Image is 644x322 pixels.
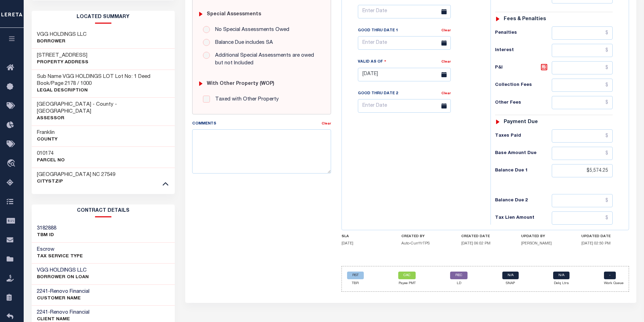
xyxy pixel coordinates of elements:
label: Comments [192,121,216,127]
p: Legal Description [37,87,170,94]
p: CUSTOMER Name [37,295,89,302]
input: $ [552,79,613,92]
input: $ [552,164,613,177]
p: SNAP [502,281,519,286]
p: Assessor [37,115,170,122]
h6: with Other Property (WOP) [207,81,274,87]
a: - [604,272,616,279]
h6: Other Fees [495,100,551,106]
span: 27549 [101,172,115,177]
p: Work Queue [604,281,623,286]
h4: CREATED DATE [461,234,509,239]
h6: Special Assessments [207,11,261,17]
a: Clear [441,60,451,64]
h3: VGG HOLDINGS LLC [37,31,87,38]
label: Balance Due includes SA [212,39,273,47]
h6: Balance Due 2 [495,198,551,203]
h4: UPDATED BY [521,234,569,239]
input: Enter Date [358,5,451,18]
h3: Escrow [37,246,83,253]
span: 2241 [37,289,48,294]
a: N/A [502,272,519,279]
label: Good Thru Date 2 [358,91,398,97]
p: TBR [347,281,364,286]
h3: Franklin [37,129,57,136]
h6: Fees & Penalties [504,16,546,22]
span: 2241 [37,310,48,315]
a: RST [347,272,364,279]
a: Clear [322,122,331,126]
label: No Special Assessments Owed [212,26,289,34]
input: Enter Date [358,68,451,81]
h3: [GEOGRAPHIC_DATA] - County - [GEOGRAPHIC_DATA] [37,101,170,115]
h6: Tax Lien Amount [495,215,551,221]
input: $ [552,61,613,74]
p: Delq Ltrs [553,281,570,286]
label: Valid as Of [358,58,386,65]
p: Tax Service Type [37,253,83,260]
i: travel_explore [7,159,18,168]
span: NC [93,172,100,177]
a: N/A [553,272,570,279]
h3: [STREET_ADDRESS] [37,52,88,59]
h6: Balance Due 1 [495,168,551,174]
input: $ [552,26,613,40]
h3: Sub Name VGG HOLDINGS LOT Lot No: 1 Deed Book/Page 2178 / 1000 [37,73,170,87]
input: $ [552,44,613,57]
input: $ [552,147,613,160]
span: Renovo Financial [50,310,89,315]
h5: [PERSON_NAME] [521,241,569,246]
input: $ [552,129,613,143]
span: [GEOGRAPHIC_DATA] [37,172,91,177]
h6: Payment due [504,119,538,125]
p: Borrower [37,38,87,45]
h4: CREATED BY [401,234,449,239]
h6: Base Amount Due [495,151,551,156]
p: Payee PMT [398,281,416,286]
p: LD [450,281,468,286]
a: REC [450,272,468,279]
input: $ [552,211,613,225]
h6: Collection Fees [495,82,551,88]
p: Property Address [37,59,88,66]
span: Renovo Financial [50,289,89,294]
h2: LOCATED SUMMARY [32,11,175,24]
h4: UPDATED DATE [581,234,629,239]
p: CityStZip [37,178,115,185]
h6: P&I [495,63,551,73]
input: Enter Date [358,99,451,113]
h3: 010174 [37,150,65,157]
h3: - [37,309,89,316]
input: Enter Date [358,36,451,50]
p: BORROWER ON LOAN [37,274,89,281]
a: CAC [398,272,416,279]
p: County [37,136,57,143]
a: Clear [441,29,451,32]
h4: SLA [341,234,390,239]
input: $ [552,96,613,109]
h6: Penalties [495,30,551,36]
a: Clear [441,92,451,95]
h3: 3182888 [37,225,56,232]
h5: [DATE] 02:50 PM [581,241,629,246]
h2: CONTRACT details [32,204,175,217]
input: $ [552,194,613,207]
h3: VGG HOLDINGS LLC [37,267,89,274]
label: Taxed with Other Property [212,96,279,104]
h6: Taxes Paid [495,133,551,139]
label: Additional Special Assessments are owed but not Included [212,52,320,67]
h6: Interest [495,48,551,53]
label: Good Thru Date 1 [358,28,398,34]
p: TBM ID [37,232,56,239]
p: Parcel No [37,157,65,164]
h3: - [37,288,89,295]
h5: [DATE] 06:02 PM [461,241,509,246]
span: [DATE] [341,242,353,245]
h5: Auto-CurrYrTPS [401,241,449,246]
